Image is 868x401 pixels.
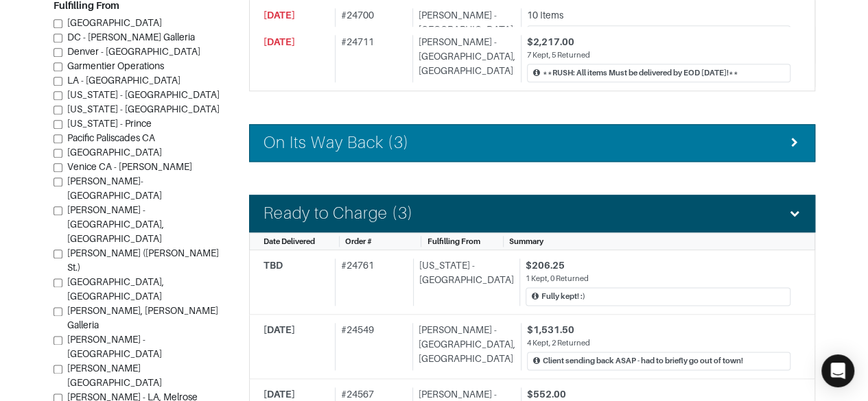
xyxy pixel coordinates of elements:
[412,323,515,370] div: [PERSON_NAME] - [GEOGRAPHIC_DATA], [GEOGRAPHIC_DATA]
[413,258,514,306] div: [US_STATE] - [GEOGRAPHIC_DATA]
[263,36,295,47] span: [DATE]
[67,132,155,143] span: Pacific Paliscades CA
[427,237,480,245] span: Fulfilling From
[67,204,164,244] span: [PERSON_NAME] - [GEOGRAPHIC_DATA], [GEOGRAPHIC_DATA]
[54,206,62,215] input: [PERSON_NAME] - [GEOGRAPHIC_DATA], [GEOGRAPHIC_DATA]
[335,258,408,306] div: # 24761
[543,67,738,79] div: **RUSH: All items Must be delivered by EOD [DATE]!**
[54,178,62,186] input: [PERSON_NAME]-[GEOGRAPHIC_DATA]
[54,62,62,71] input: Garmentier Operations
[263,237,315,245] span: Date Delivered
[54,163,62,172] input: Venice CA - [PERSON_NAME]
[543,355,743,367] div: Client sending back ASAP - had to briefly go out of town!
[54,149,62,158] input: [GEOGRAPHIC_DATA]
[263,324,295,335] span: [DATE]
[54,307,62,316] input: [PERSON_NAME], [PERSON_NAME] Galleria
[67,17,162,28] span: [GEOGRAPHIC_DATA]
[54,77,62,86] input: LA - [GEOGRAPHIC_DATA]
[67,363,162,388] span: [PERSON_NAME][GEOGRAPHIC_DATA]
[263,204,413,223] h4: Ready to Charge (3)
[67,247,219,273] span: [PERSON_NAME] ([PERSON_NAME] St.)
[54,365,62,374] input: [PERSON_NAME][GEOGRAPHIC_DATA]
[527,8,790,23] div: 10 Items
[67,75,180,86] span: LA - [GEOGRAPHIC_DATA]
[541,291,585,302] div: Fully kept! :)
[67,89,220,100] span: [US_STATE] - [GEOGRAPHIC_DATA]
[345,237,372,245] span: Order #
[526,258,790,273] div: $206.25
[263,133,409,153] h4: On Its Way Back (3)
[54,134,62,143] input: Pacific Paliscades CA
[263,10,295,21] span: [DATE]
[335,8,407,56] div: # 24700
[263,260,283,271] span: TBD
[67,104,220,114] span: [US_STATE] - [GEOGRAPHIC_DATA]
[335,323,407,370] div: # 24549
[527,35,790,49] div: $2,217.00
[527,337,790,349] div: 4 Kept, 2 Returned
[412,35,515,82] div: [PERSON_NAME] - [GEOGRAPHIC_DATA], [GEOGRAPHIC_DATA]
[67,161,192,172] span: Venice CA - [PERSON_NAME]
[54,106,62,114] input: [US_STATE] - [GEOGRAPHIC_DATA]
[54,336,62,345] input: [PERSON_NAME] - [GEOGRAPHIC_DATA]
[263,389,295,400] span: [DATE]
[67,60,164,71] span: Garmentier Operations
[509,237,543,245] span: Summary
[527,323,790,337] div: $1,531.50
[54,34,62,42] input: DC - [PERSON_NAME] Galleria
[335,35,407,82] div: # 24711
[67,46,200,57] span: Denver - [GEOGRAPHIC_DATA]
[67,334,162,359] span: [PERSON_NAME] - [GEOGRAPHIC_DATA]
[54,19,62,28] input: [GEOGRAPHIC_DATA]
[526,273,790,284] div: 1 Kept, 0 Returned
[67,276,164,302] span: [GEOGRAPHIC_DATA], [GEOGRAPHIC_DATA]
[67,32,195,42] span: DC - [PERSON_NAME] Galleria
[412,8,515,56] div: [PERSON_NAME] - [GEOGRAPHIC_DATA], [GEOGRAPHIC_DATA]
[67,118,152,129] span: [US_STATE] - Prince
[67,305,218,330] span: [PERSON_NAME], [PERSON_NAME] Galleria
[54,48,62,57] input: Denver - [GEOGRAPHIC_DATA]
[821,354,854,387] div: Open Intercom Messenger
[54,91,62,100] input: [US_STATE] - [GEOGRAPHIC_DATA]
[527,49,790,61] div: 7 Kept, 5 Returned
[67,175,162,201] span: [PERSON_NAME]-[GEOGRAPHIC_DATA]
[67,147,162,158] span: [GEOGRAPHIC_DATA]
[54,120,62,129] input: [US_STATE] - Prince
[54,250,62,258] input: [PERSON_NAME] ([PERSON_NAME] St.)
[54,278,62,287] input: [GEOGRAPHIC_DATA], [GEOGRAPHIC_DATA]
